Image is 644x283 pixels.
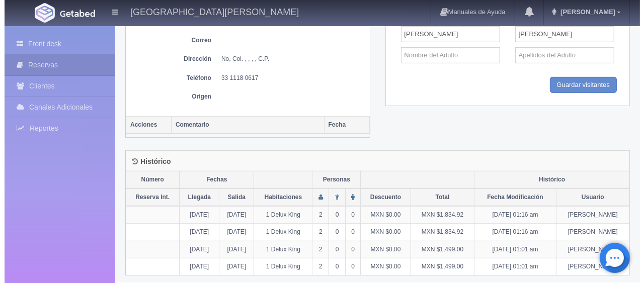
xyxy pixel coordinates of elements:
td: MXN $1,834.92 [406,206,470,224]
td: 2 [308,258,325,275]
th: Llegada [175,188,215,206]
img: Getabed [55,10,91,17]
td: [DATE] [175,206,215,224]
th: Salida [215,188,250,206]
td: [DATE] 01:01 am [470,241,551,258]
dt: Origen [126,92,207,101]
td: [DATE] [215,258,250,275]
dt: Teléfono [126,74,207,82]
th: Personas [308,171,356,188]
td: [DATE] [175,241,215,258]
th: Usuario [551,188,625,206]
td: [DATE] [215,224,250,241]
input: Nombre del Adulto [396,47,496,63]
td: [DATE] [215,206,250,224]
td: MXN $0.00 [356,206,406,224]
td: MXN $0.00 [356,241,406,258]
td: [DATE] [175,258,215,275]
td: 1 Delux King [250,258,308,275]
th: Reserva Int. [121,188,175,206]
td: [PERSON_NAME] [551,258,625,275]
td: 0 [325,206,341,224]
td: 0 [325,224,341,241]
input: Apellidos del Adulto [511,26,610,42]
dt: Correo [126,36,207,45]
td: 0 [341,258,356,275]
td: 2 [308,241,325,258]
dd: No, Col. , , , , C.P. [217,55,360,63]
td: 0 [325,258,341,275]
h4: Histórico [127,158,167,165]
td: 0 [341,241,356,258]
td: [DATE] 01:01 am [470,258,551,275]
td: [PERSON_NAME] [551,241,625,258]
td: MXN $1,834.92 [406,224,470,241]
td: MXN $1,499.00 [406,241,470,258]
td: [DATE] 01:16 am [470,224,551,241]
th: Fecha Modificación [470,188,551,206]
span: [PERSON_NAME] [553,8,611,16]
td: [DATE] [175,224,215,241]
td: 2 [308,206,325,224]
th: Número [121,171,175,188]
td: 1 Delux King [250,241,308,258]
td: 1 Delux King [250,206,308,224]
td: 1 Delux King [250,224,308,241]
td: 0 [325,241,341,258]
th: Descuento [356,188,406,206]
td: MXN $0.00 [356,258,406,275]
dd: 33 1118 0617 [217,74,360,82]
input: Nombre del Adulto [396,26,496,42]
h4: [GEOGRAPHIC_DATA][PERSON_NAME] [126,5,294,18]
img: Getabed [30,3,50,23]
th: Comentario [167,116,320,134]
td: 2 [308,224,325,241]
td: [PERSON_NAME] [551,224,625,241]
th: Total [406,188,470,206]
td: 0 [341,206,356,224]
td: MXN $1,499.00 [406,258,470,275]
th: Acciones [122,116,167,134]
td: [PERSON_NAME] [551,206,625,224]
td: MXN $0.00 [356,224,406,241]
input: Guardar visitantes [545,77,613,93]
th: Habitaciones [250,188,308,206]
td: [DATE] 01:16 am [470,206,551,224]
input: Apellidos del Adulto [511,47,610,63]
td: 0 [341,224,356,241]
dt: Dirección [126,55,207,63]
th: Fechas [175,171,250,188]
td: [DATE] [215,241,250,258]
th: Histórico [470,171,625,188]
th: Fecha [319,116,365,134]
